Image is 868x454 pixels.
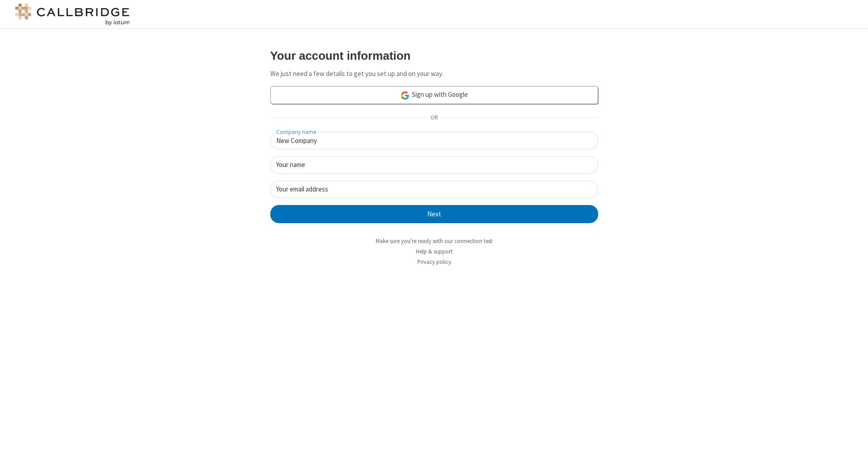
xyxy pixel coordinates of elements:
input: Company name [270,132,598,149]
input: Your email address [270,181,598,198]
button: Next [270,205,598,223]
p: We just need a few details to get you set up and on your way. [270,69,598,79]
a: Privacy policy [417,258,451,266]
a: Help & support [416,248,453,255]
img: google-icon.png [400,91,410,100]
span: OR [427,112,441,124]
h3: Your account information [270,49,598,62]
input: Your name [270,156,598,174]
img: logo@2x.png [14,4,131,25]
a: Sign up with Google [270,86,598,104]
a: Make sure you're ready with our connection test [376,237,492,245]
